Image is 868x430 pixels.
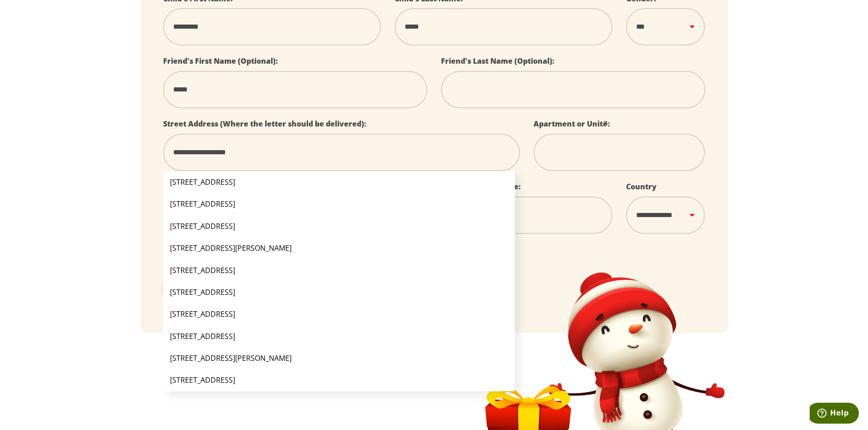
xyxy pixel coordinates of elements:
[810,403,859,425] iframe: Opens a widget where you can find more information
[163,56,278,66] label: Friend's First Name (Optional):
[163,171,515,193] li: [STREET_ADDRESS]
[163,193,515,215] li: [STREET_ADDRESS]
[163,281,515,303] li: [STREET_ADDRESS]
[163,325,515,347] li: [STREET_ADDRESS]
[163,369,515,391] li: [STREET_ADDRESS]
[163,303,515,325] li: [STREET_ADDRESS]
[163,119,366,129] label: Street Address (Where the letter should be delivered):
[163,259,515,281] li: [STREET_ADDRESS]
[163,215,515,237] li: [STREET_ADDRESS]
[163,237,515,259] li: [STREET_ADDRESS][PERSON_NAME]
[534,119,610,129] label: Apartment or Unit#:
[626,182,657,192] label: Country
[163,347,515,369] li: [STREET_ADDRESS][PERSON_NAME]
[441,56,555,66] label: Friend's Last Name (Optional):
